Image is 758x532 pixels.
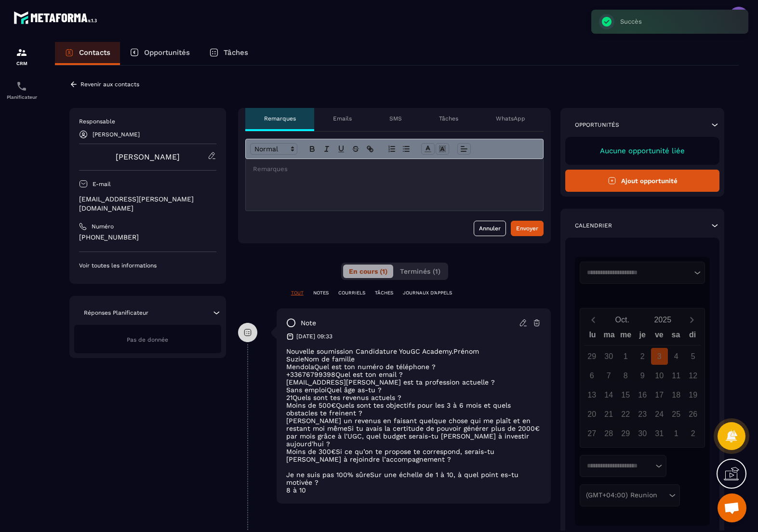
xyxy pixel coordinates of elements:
p: TÂCHES [375,290,393,296]
p: 8 à 10 [286,486,542,494]
a: Tâches [199,42,258,65]
p: MendolaQuel est ton numéro de téléphone ? [286,363,542,371]
a: formationformationCRM [2,40,41,73]
p: Revenir aux contacts [80,81,139,88]
img: formation [16,47,27,58]
p: Opportunités [575,121,619,129]
button: Envoyer [511,221,544,236]
p: Planificateur [2,94,41,100]
div: Ouvrir le chat [718,493,746,522]
p: Emails [333,115,352,122]
p: CRM [2,61,41,66]
p: Je ne suis pas 100% sûreSur une échelle de 1 à 10, à quel point es-tu motivée ? [286,471,542,486]
p: JOURNAUX D'APPELS [403,290,452,296]
span: Terminés (1) [400,267,440,275]
p: Responsable [79,118,216,125]
p: Tâches [439,115,458,122]
p: [DATE] 09:33 [296,332,332,340]
p: WhatsApp [496,115,525,122]
p: Sans emploiQuel âge as-tu ? [286,386,542,394]
p: Moins de 300€Si ce qu’on te propose te correspond, serais-tu [PERSON_NAME] à rejoindre l’accompag... [286,448,542,463]
p: Moins de 500€Quels sont tes objectifs pour les 3 à 6 mois et quels obstacles te freinent ? [286,401,542,417]
p: Réponses Planificateur [84,309,148,317]
p: [EMAIL_ADDRESS][PERSON_NAME][DOMAIN_NAME] [79,195,216,213]
p: note [301,319,316,328]
p: COURRIELS [338,290,365,296]
span: En cours (1) [349,267,387,275]
a: schedulerschedulerPlanificateur [2,73,41,107]
p: E-mail [93,180,111,188]
p: Aucune opportunité liée [575,146,710,155]
p: Voir toutes les informations [79,262,216,269]
button: Annuler [474,221,506,236]
img: scheduler [16,80,27,92]
p: TOUT [291,290,304,296]
a: Contacts [55,42,120,65]
p: Numéro [92,223,114,230]
p: [PHONE_NUMBER] [79,233,216,242]
p: [PERSON_NAME] [93,131,140,138]
p: [PERSON_NAME] un revenus en faisant quelque chose qui me plaît et en restant moi mêmeSi tu avais ... [286,417,542,448]
a: [PERSON_NAME] [116,152,180,161]
p: SuzieNom de famille [286,355,542,363]
p: Opportunités [144,48,190,57]
p: SMS [389,115,402,122]
p: Nouvelle soumission Candidature YouGC Academy.Prénom [286,347,542,355]
p: [EMAIL_ADDRESS][PERSON_NAME] est ta profession actuelle ? [286,378,542,386]
p: NOTES [313,290,329,296]
div: Envoyer [516,224,538,233]
button: En cours (1) [343,265,393,278]
a: Opportunités [120,42,199,65]
p: 21Quels sont tes revenus actuels ? [286,394,542,401]
p: Calendrier [575,222,612,229]
p: +33676799398Quel est ton email ? [286,371,542,378]
img: logo [13,9,100,27]
p: Tâches [224,48,248,57]
button: Terminés (1) [394,265,446,278]
button: Ajout opportunité [565,170,719,192]
p: Remarques [264,115,296,122]
p: Contacts [79,48,110,57]
span: Pas de donnée [127,336,168,343]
